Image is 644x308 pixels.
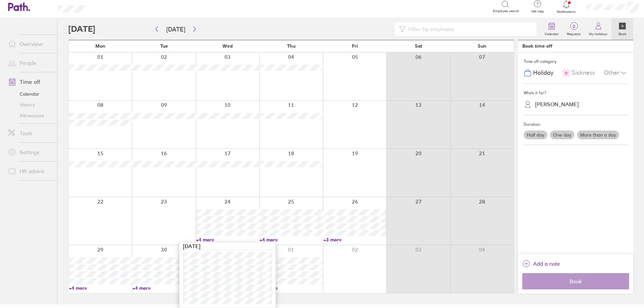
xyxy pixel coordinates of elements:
label: Book [615,30,630,36]
a: My holidays [585,18,612,40]
a: HR advice [3,164,57,178]
span: 0 [563,24,585,29]
div: Other [604,67,628,79]
a: People [3,56,57,70]
a: +4 more [260,285,323,291]
span: Sickness [572,69,595,76]
a: +4 more [133,285,195,291]
div: Who's it for? [524,88,628,98]
a: Calendar [541,18,563,40]
label: Half day [524,131,547,139]
span: Sat [415,43,422,49]
a: History [3,99,57,110]
a: Tools [3,126,57,140]
label: One day [550,131,574,139]
span: Holiday [533,69,553,76]
a: 0Requests [563,18,585,40]
a: Book [612,18,633,40]
input: Filter by employee [406,23,532,35]
span: Notifications [555,10,577,14]
a: Overview [3,37,57,51]
label: Calendar [541,30,563,36]
div: Search [103,3,120,9]
a: Settings [3,145,57,159]
span: Add a note [533,258,560,269]
label: My holidays [585,30,612,36]
span: Wed [222,43,233,49]
div: [DATE] [180,242,276,250]
span: Employee search [493,9,519,13]
span: Thu [287,43,295,49]
div: Book time off [522,43,552,49]
span: Tue [160,43,168,49]
span: Sun [478,43,486,49]
span: Book [527,278,624,284]
div: [PERSON_NAME] [535,101,579,108]
div: Time off category [524,56,628,67]
button: Book [522,273,629,289]
a: +4 more [260,237,323,243]
span: Fri [352,43,358,49]
span: Get help [527,9,549,14]
a: Allowances [3,110,57,121]
a: +3 more [324,237,386,243]
div: Duration [524,119,628,129]
a: +4 more [196,237,259,243]
a: Time off [3,75,57,89]
label: More than a day [577,131,619,139]
span: Mon [95,43,105,49]
label: Requests [563,30,585,36]
a: +4 more [69,285,132,291]
a: Calendar [3,89,57,99]
button: [DATE] [161,24,191,35]
button: Add a note [522,258,560,269]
